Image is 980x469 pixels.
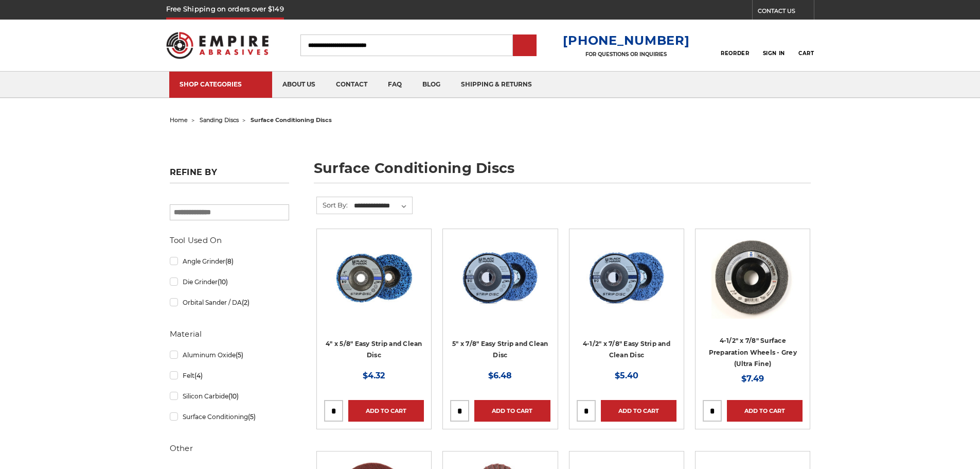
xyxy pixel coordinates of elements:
[363,371,385,380] span: $4.32
[721,34,749,56] a: Reorder
[412,72,451,98] a: blog
[170,293,289,311] a: Orbital Sander / DA(2)
[236,351,243,359] span: (5)
[170,234,289,247] h5: Tool Used On
[228,392,239,400] span: (10)
[459,236,541,319] img: blue clean and strip disc
[248,413,256,421] span: (5)
[563,51,689,58] p: FOR QUESTIONS OR INQUIRIES
[170,273,289,291] a: Die Grinder(10)
[727,400,803,422] a: Add to Cart
[582,236,671,319] img: 4-1/2" x 7/8" Easy Strip and Clean Disc
[218,278,228,286] span: (10)
[711,236,794,319] img: Gray Surface Prep Disc
[170,387,289,405] a: Silicon Carbide(10)
[563,33,689,48] a: [PHONE_NUMBER]
[577,236,676,336] a: 4-1/2" x 7/8" Easy Strip and Clean Disc
[326,340,422,359] a: 4" x 5/8" Easy Strip and Clean Disc
[514,36,535,56] input: Submit
[758,5,814,20] a: CONTACT US
[798,34,814,57] a: Cart
[170,442,289,455] h5: Other
[314,161,811,183] h1: surface conditioning discs
[170,367,289,385] a: Felt(4)
[170,408,289,426] a: Surface Conditioning(5)
[170,116,188,124] a: home
[225,257,234,265] span: (8)
[200,116,239,124] a: sanding discs
[615,371,638,380] span: $5.40
[451,72,542,98] a: shipping & returns
[378,72,412,98] a: faq
[242,299,250,306] span: (2)
[352,198,412,214] select: Sort By:
[450,236,550,336] a: blue clean and strip disc
[583,340,670,359] a: 4-1/2" x 7/8" Easy Strip and Clean Disc
[194,372,203,379] span: (4)
[763,50,785,57] span: Sign In
[170,346,289,364] a: Aluminum Oxide(5)
[348,400,424,422] a: Add to Cart
[798,50,814,57] span: Cart
[180,80,262,88] div: SHOP CATEGORIES
[601,400,676,422] a: Add to Cart
[324,236,424,336] a: 4" x 5/8" easy strip and clean discs
[474,400,550,422] a: Add to Cart
[317,197,348,213] label: Sort By:
[251,116,332,124] span: surface conditioning discs
[326,72,378,98] a: contact
[170,328,289,340] h5: Material
[166,25,269,65] img: Empire Abrasives
[488,371,512,380] span: $6.48
[709,337,797,368] a: 4-1/2" x 7/8" Surface Preparation Wheels - Grey (Ultra Fine)
[721,50,749,57] span: Reorder
[170,167,289,183] h5: Refine by
[452,340,548,359] a: 5" x 7/8" Easy Strip and Clean Disc
[741,374,764,384] span: $7.49
[170,252,289,270] a: Angle Grinder(8)
[703,236,803,336] a: Gray Surface Prep Disc
[272,72,326,98] a: about us
[333,236,415,319] img: 4" x 5/8" easy strip and clean discs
